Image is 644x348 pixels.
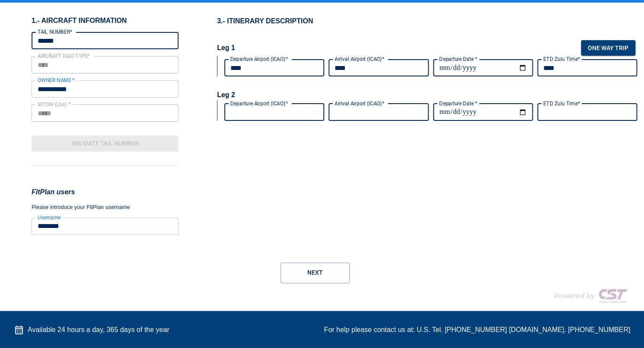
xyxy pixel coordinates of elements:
[544,285,630,307] img: COMPANY LOGO
[32,203,179,212] p: Please introduce your FltPlan username
[543,100,580,107] label: ETD Zulu Time*
[230,55,288,63] label: Departure Airport (ICAO)*
[439,100,477,107] label: Departure Date *
[543,55,580,63] label: ETD Zulu Time*
[38,101,70,108] label: MTOW (Lbs) *
[32,16,179,25] h6: 1.- AIRCRAFT INFORMATION
[335,100,384,107] label: Arrival Airport (ICAO)*
[335,55,384,63] label: Arrival Airport (ICAO)*
[217,43,235,53] h2: Leg 1
[32,187,179,198] h3: FltPlan users
[14,325,169,335] div: Available 24 hours a day, 365 days of the year
[439,55,477,63] label: Departure Date *
[217,90,235,100] h2: Leg 2
[581,40,635,56] button: One way trip
[38,214,61,221] label: Username
[230,100,288,107] label: Departure Airport (ICAO)*
[38,76,75,84] label: OWNER NAME *
[38,52,90,60] label: AIRCRAFT ICAO TYPE*
[38,28,72,35] label: TAIL NUMBER*
[217,16,644,26] h1: 3.- ITINERARY DESCRIPTION
[324,325,630,335] div: For help please contact us at: U.S. Tel. [PHONE_NUMBER] [DOMAIN_NAME]. [PHONE_NUMBER]
[281,263,350,283] button: Next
